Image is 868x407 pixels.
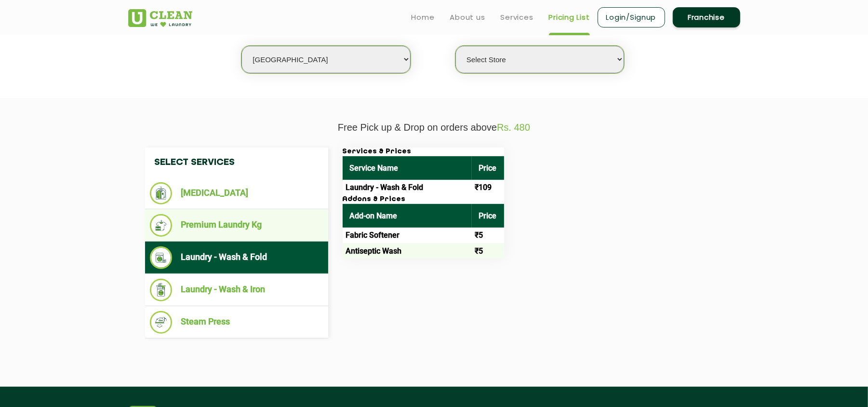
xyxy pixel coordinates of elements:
img: Premium Laundry Kg [150,214,173,237]
a: Pricing List [549,12,590,23]
li: Steam Press [150,311,323,334]
th: Add-on Name [343,204,472,228]
img: Dry Cleaning [150,182,173,204]
li: Laundry - Wash & Iron [150,279,323,301]
li: [MEDICAL_DATA] [150,182,323,204]
td: ₹109 [472,180,504,195]
a: Home [412,12,435,23]
li: Laundry - Wash & Fold [150,246,323,269]
td: Fabric Softener [343,228,472,243]
h3: Addons & Prices [343,195,504,204]
img: Laundry - Wash & Fold [150,246,173,269]
th: Service Name [343,156,472,180]
img: UClean Laundry and Dry Cleaning [128,9,192,27]
h3: Services & Prices [343,148,504,156]
a: Franchise [673,7,740,27]
p: Free Pick up & Drop on orders above [128,122,740,133]
h4: Select Services [145,148,328,177]
td: ₹5 [472,228,504,243]
img: Steam Press [150,311,173,334]
td: ₹5 [472,243,504,258]
a: About us [450,12,485,23]
img: Laundry - Wash & Iron [150,279,173,301]
th: Price [472,204,504,228]
span: Rs. 480 [497,122,530,133]
a: Services [501,12,534,23]
li: Premium Laundry Kg [150,214,323,237]
a: Login/Signup [598,7,665,27]
td: Laundry - Wash & Fold [343,180,472,195]
td: Antiseptic Wash [343,243,472,258]
th: Price [472,156,504,180]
